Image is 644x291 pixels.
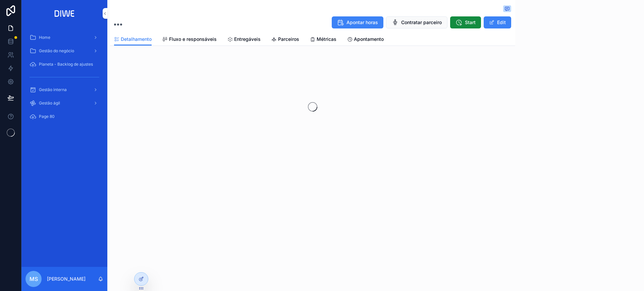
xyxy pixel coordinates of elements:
span: Métricas [317,36,336,43]
span: Contratar parceiro [401,19,442,26]
span: Planeta - Backlog de ajustes [39,62,93,67]
p: [PERSON_NAME] [47,276,86,282]
a: Page 80 [25,111,103,123]
button: Start [450,16,481,28]
a: Gestão do negócio [25,45,103,57]
div: scrollable content [21,27,107,131]
span: MS [30,275,38,283]
a: Parceiros [271,33,299,47]
img: App logo [52,8,77,19]
a: Entregáveis [227,33,261,47]
button: Edit [484,16,511,28]
span: Start [465,19,476,26]
a: Fluxo e responsáveis [162,33,217,47]
a: Home [25,31,103,44]
span: Apontar horas [346,19,378,26]
span: Page 80 [39,114,55,119]
span: Fluxo e responsáveis [169,36,217,43]
span: Detalhamento [121,36,152,43]
a: Métricas [310,33,336,47]
button: Apontar horas [332,16,383,28]
a: Gestão ágil [25,97,103,109]
a: Gestão interna [25,84,103,96]
a: Apontamento [347,33,384,47]
span: Gestão ágil [39,100,60,106]
span: Gestão interna [39,87,67,92]
a: Planeta - Backlog de ajustes [25,58,103,70]
a: Detalhamento [114,33,152,46]
button: Contratar parceiro [386,16,447,28]
span: Apontamento [354,36,384,43]
span: Home [39,35,50,40]
span: Parceiros [278,36,299,43]
span: Gestão do negócio [39,48,74,54]
span: Entregáveis [234,36,261,43]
